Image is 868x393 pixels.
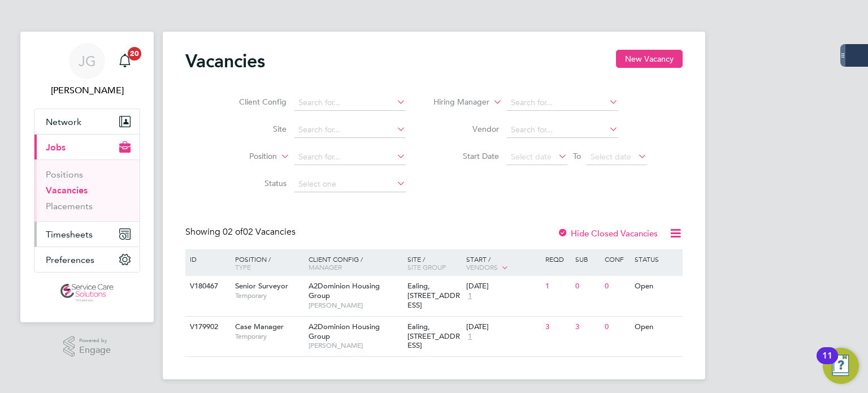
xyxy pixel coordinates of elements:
span: Select date [511,152,552,162]
span: JG [79,54,96,68]
input: Search for... [294,95,406,111]
span: Select date [591,152,631,162]
label: Start Date [434,151,499,161]
div: 3 [572,317,602,338]
div: Status [632,249,681,269]
a: Positions [46,169,83,180]
div: [DATE] [466,322,540,332]
span: Timesheets [46,229,93,240]
div: V180467 [187,276,227,297]
div: Start / [463,249,542,278]
div: 0 [602,276,631,297]
a: Go to home page [34,284,140,302]
input: Search for... [507,122,618,138]
button: Jobs [34,135,140,159]
label: Hide Closed Vacancies [557,228,658,239]
div: Site / [405,249,464,277]
span: [PERSON_NAME] [309,301,402,310]
label: Position [212,151,277,162]
span: Temporary [235,291,303,300]
span: Jobs [46,142,66,153]
div: Showing [185,226,298,238]
div: ID [187,249,227,269]
div: 11 [822,356,832,370]
button: Timesheets [34,222,140,247]
span: James Glover [34,84,140,97]
span: 1 [466,291,474,301]
nav: Main navigation [20,32,154,322]
span: Powered by [79,336,111,346]
input: Select one [294,176,406,192]
div: Reqd [542,249,572,269]
span: Vendors [466,262,498,271]
a: Vacancies [46,185,88,196]
a: JG[PERSON_NAME] [34,43,140,97]
span: To [570,149,584,163]
span: A2Dominion Housing Group [309,281,380,300]
button: Open Resource Center, 11 new notifications [823,348,859,384]
span: Type [235,262,251,271]
div: Open [632,276,681,297]
a: Placements [46,201,93,211]
span: 20 [128,47,141,61]
span: 02 Vacancies [223,226,296,237]
div: Jobs [34,159,140,221]
div: Open [632,317,681,338]
span: Site Group [407,262,446,271]
label: Client Config [222,97,287,107]
span: 1 [466,332,474,342]
span: Case Manager [235,322,284,331]
div: 0 [572,276,602,297]
h2: Vacancies [185,50,265,72]
div: Position / [227,249,306,277]
label: Status [222,178,287,188]
input: Search for... [294,122,406,138]
span: 02 of [223,226,243,237]
label: Site [222,124,287,134]
span: Temporary [235,332,303,341]
button: Network [34,109,140,134]
div: 0 [602,317,631,338]
div: Conf [602,249,631,269]
img: servicecare-logo-retina.png [60,284,114,302]
div: 3 [542,317,572,338]
span: Ealing, [STREET_ADDRESS] [407,281,460,310]
div: Client Config / [306,249,405,277]
a: Powered byEngage [63,336,111,357]
input: Search for... [294,149,406,165]
label: Hiring Manager [424,97,489,108]
label: Vendor [434,124,499,134]
div: V179902 [187,317,227,338]
span: Ealing, [STREET_ADDRESS] [407,322,460,351]
input: Search for... [507,95,618,111]
span: Preferences [46,254,94,265]
span: A2Dominion Housing Group [309,322,380,341]
span: Network [46,116,81,127]
span: Senior Surveyor [235,281,288,291]
span: Engage [79,346,111,355]
a: 20 [114,43,136,79]
span: [PERSON_NAME] [309,341,402,350]
span: Manager [309,262,342,271]
div: Sub [572,249,602,269]
div: 1 [542,276,572,297]
button: New Vacancy [616,50,683,68]
div: [DATE] [466,282,540,291]
button: Preferences [34,247,140,272]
